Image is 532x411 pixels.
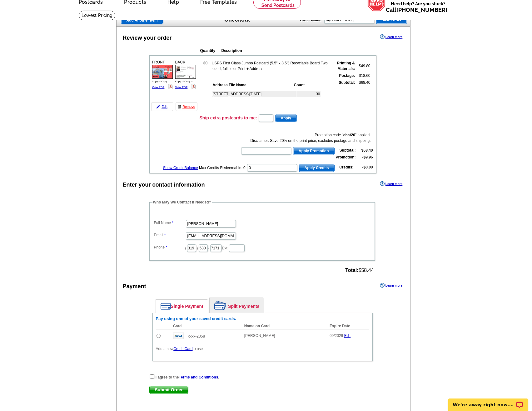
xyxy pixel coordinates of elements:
strong: $68.40 [361,148,373,153]
img: visa.gif [173,333,184,339]
a: Learn more [380,34,402,39]
img: pencil-icon.gif [157,105,160,108]
th: Expire Date [326,323,369,329]
label: Email [154,232,185,238]
strong: Total: [345,268,358,273]
td: $49.80 [356,60,370,72]
span: Call [386,7,447,13]
a: [PHONE_NUMBER] [396,7,447,13]
strong: Subtotal: [339,80,355,85]
span: xxxx-2358 [188,334,205,338]
div: Enter your contact information [123,181,205,189]
a: Remove [176,102,197,111]
strong: Promotion: [336,155,356,159]
button: Apply Promotion [293,147,335,155]
td: $68.40 [356,79,370,112]
a: Learn more [380,283,402,288]
span: Apply Credits [299,164,334,172]
a: Terms and Conditions [179,375,218,379]
div: Promotion code " " applied. Disclaimer: Save 20% on the print price, excludes postage and shipping. [241,132,370,143]
img: trashcan-icon.gif [177,105,181,108]
a: Single Payment [156,300,208,313]
img: single-payment.png [161,303,171,310]
span: Apply [276,114,296,122]
td: 30 [296,91,321,97]
strong: -$9.96 [362,155,373,159]
td: USPS First Class Jumbo Postcard (5.5" x 8.5") Recyclable Board Two sided, full color Print + Address [211,60,329,72]
strong: Subtotal: [340,148,356,153]
button: Apply [275,114,297,122]
div: Payment [123,282,146,291]
th: Name on Card [241,323,326,329]
div: BACK [174,58,197,91]
td: $18.60 [356,73,370,79]
a: Show Credit Balance [163,166,198,170]
th: Quantity [200,48,221,54]
span: 09/2029 [330,333,343,338]
td: [STREET_ADDRESS][DATE] [212,91,296,97]
dd: ( ) - Ext. [152,243,372,253]
h3: Ship extra postcards to me: [200,115,257,121]
th: Card [170,323,241,329]
img: split-payment.png [214,301,226,310]
p: Add a new to use [156,346,369,352]
a: Edit [151,102,173,111]
th: Address File Name [212,82,293,88]
a: View PDF [175,86,188,89]
label: Phone [154,244,185,250]
legend: Who May We Contact If Needed? [152,199,212,205]
span: Add Another Item [121,17,163,24]
strong: -$0.00 [362,165,373,169]
a: Credit Card [173,347,192,351]
th: Count [294,82,321,88]
label: Full Name [154,220,185,226]
th: Description [221,48,336,54]
strong: Postage: [339,73,355,78]
a: Add Another Item [121,16,163,24]
b: chat20 [343,133,355,137]
img: pdf_logo.png [168,84,173,89]
img: small-thumb.jpg [152,65,173,78]
div: Review your order [123,34,172,42]
iframe: LiveChat chat widget [444,391,532,411]
a: Learn more [380,181,402,186]
a: View PDF [152,86,165,89]
img: pdf_logo.png [191,84,196,89]
strong: I agree to the . [156,375,219,379]
strong: 30 [203,61,207,65]
a: Split Payments [210,298,264,313]
div: FRONT [151,58,174,91]
span: $58.44 [345,268,374,273]
strong: Credits: [339,165,353,169]
h6: Pay using one of your saved credit cards. [156,316,369,321]
a: Edit [344,333,351,338]
button: Apply Credits [299,164,334,172]
span: Max Credits Redeemable: 0 [199,166,246,170]
span: Copy of Copy o... [175,80,195,83]
span: [PERSON_NAME] [244,333,275,338]
span: Submit Order [150,386,188,393]
span: Copy of Copy o... [152,80,172,83]
strong: Printing & Materials: [337,61,355,71]
span: Apply Promotion [293,147,334,155]
span: Need help? Are you stuck? [386,1,450,13]
img: small-thumb.jpg [175,65,196,78]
